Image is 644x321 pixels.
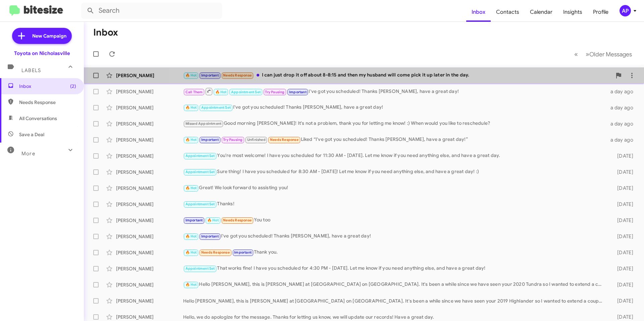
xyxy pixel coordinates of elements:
[185,154,215,158] span: Appointment Set
[606,249,639,256] div: [DATE]
[116,88,183,95] div: [PERSON_NAME]
[116,201,183,208] div: [PERSON_NAME]
[265,90,284,94] span: Try Pausing
[32,33,66,39] span: New Campaign
[589,51,632,58] span: Older Messages
[606,298,639,304] div: [DATE]
[606,265,639,272] div: [DATE]
[183,216,606,224] div: You too
[19,83,76,90] span: Inbox
[116,137,183,143] div: [PERSON_NAME]
[289,90,307,94] span: Important
[116,217,183,224] div: [PERSON_NAME]
[586,50,589,58] span: »
[116,265,183,272] div: [PERSON_NAME]
[116,104,183,111] div: [PERSON_NAME]
[116,185,183,192] div: [PERSON_NAME]
[558,2,588,22] a: Insights
[70,83,76,90] span: (2)
[234,250,252,255] span: Important
[183,265,606,272] div: That works fine! I have you scheduled for 4:30 PM - [DATE]. Let me know if you need anything else...
[185,186,197,190] span: 🔥 Hot
[606,217,639,224] div: [DATE]
[19,99,76,106] span: Needs Response
[116,72,183,79] div: [PERSON_NAME]
[116,249,183,256] div: [PERSON_NAME]
[201,138,219,142] span: Important
[183,152,606,160] div: You're most welcome! I have you scheduled for 11:30 AM - [DATE]. Let me know if you need anything...
[201,73,219,77] span: Important
[606,169,639,175] div: [DATE]
[582,47,636,61] button: Next
[525,2,558,22] a: Calendar
[570,47,582,61] button: Previous
[247,138,266,142] span: Unfinished
[185,138,197,142] span: 🔥 Hot
[19,115,57,122] span: All Conversations
[201,105,231,110] span: Appointment Set
[185,218,203,222] span: Important
[606,185,639,192] div: [DATE]
[183,281,606,288] div: Hello [PERSON_NAME], this is [PERSON_NAME] at [GEOGRAPHIC_DATA] on [GEOGRAPHIC_DATA]. It's been a...
[183,168,606,176] div: Sure thing! I have you scheduled for 8:30 AM - [DATE]! Let me know if you need anything else, and...
[183,232,606,240] div: I've got you scheduled! Thanks [PERSON_NAME], have a great day!
[185,121,222,126] span: Missed Appointment
[606,104,639,111] div: a day ago
[588,2,614,22] span: Profile
[215,90,227,94] span: 🔥 Hot
[201,250,230,255] span: Needs Response
[185,266,215,271] span: Appointment Set
[185,90,203,94] span: Call Them
[185,202,215,206] span: Appointment Set
[185,170,215,174] span: Appointment Set
[606,281,639,288] div: [DATE]
[183,87,606,96] div: I've got you scheduled! Thanks [PERSON_NAME], have a great day!
[614,5,637,16] button: AP
[21,67,41,73] span: Labels
[183,249,606,256] div: Thank you.
[183,120,606,127] div: Good morning [PERSON_NAME]! It's not a problem, thank you for letting me know! :) When would you ...
[620,5,631,16] div: AP
[606,88,639,95] div: a day ago
[183,200,606,208] div: Thanks!
[185,282,197,287] span: 🔥 Hot
[185,105,197,110] span: 🔥 Hot
[116,153,183,159] div: [PERSON_NAME]
[185,250,197,255] span: 🔥 Hot
[185,234,197,238] span: 🔥 Hot
[93,27,118,38] h1: Inbox
[606,314,639,320] div: [DATE]
[207,218,219,222] span: 🔥 Hot
[223,138,243,142] span: Try Pausing
[81,3,222,19] input: Search
[12,28,72,44] a: New Campaign
[21,151,35,157] span: More
[201,234,219,238] span: Important
[270,138,299,142] span: Needs Response
[116,169,183,175] div: [PERSON_NAME]
[116,314,183,320] div: [PERSON_NAME]
[606,137,639,143] div: a day ago
[183,298,606,304] div: Hello [PERSON_NAME], this is [PERSON_NAME] at [GEOGRAPHIC_DATA] on [GEOGRAPHIC_DATA]. It's been a...
[491,2,525,22] a: Contacts
[466,2,491,22] a: Inbox
[183,136,606,144] div: Liked “I've got you scheduled! Thanks [PERSON_NAME], have a great day!”
[574,50,578,58] span: «
[223,218,252,222] span: Needs Response
[185,73,197,77] span: 🔥 Hot
[116,298,183,304] div: [PERSON_NAME]
[183,314,606,320] div: Hello, we do apologize for the message. Thanks for letting us know, we will update our records! H...
[116,233,183,240] div: [PERSON_NAME]
[606,201,639,208] div: [DATE]
[19,131,44,138] span: Save a Deal
[606,153,639,159] div: [DATE]
[571,47,636,61] nav: Page navigation example
[223,73,252,77] span: Needs Response
[231,90,261,94] span: Appointment Set
[183,104,606,111] div: I've got you scheduled! Thanks [PERSON_NAME], have a great day!
[183,184,606,192] div: Great! We look forward to assisting you!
